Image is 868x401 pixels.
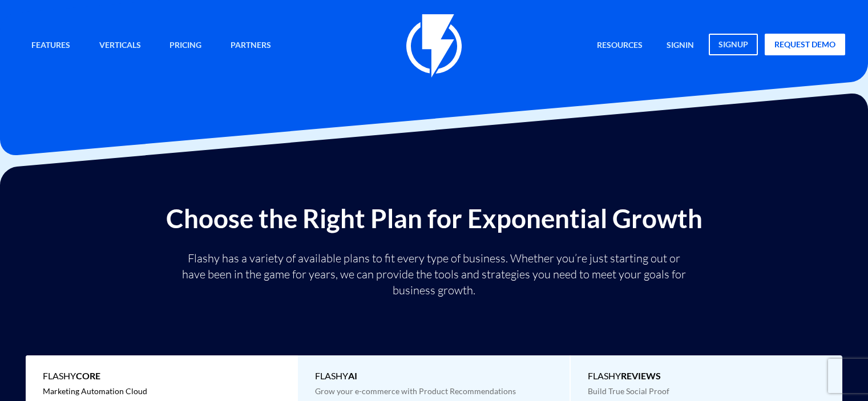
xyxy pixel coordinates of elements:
span: Marketing Automation Cloud [43,386,147,396]
a: signup [709,34,758,55]
a: request demo [765,34,845,55]
b: REVIEWS [621,370,661,381]
a: Resources [588,34,651,58]
h2: Choose the Right Plan for Exponential Growth [9,204,859,233]
a: Pricing [161,34,210,58]
a: Partners [222,34,280,58]
b: AI [348,370,357,381]
span: Flashy [315,370,552,383]
p: Flashy has a variety of available plans to fit every type of business. Whether you’re just starti... [177,250,691,298]
span: Flashy [588,370,826,383]
a: Verticals [91,34,150,58]
a: Features [23,34,79,58]
span: Build True Social Proof [588,386,669,396]
b: Core [76,370,100,381]
span: Flashy [43,370,280,383]
a: signin [658,34,703,58]
span: Grow your e-commerce with Product Recommendations [315,386,516,396]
